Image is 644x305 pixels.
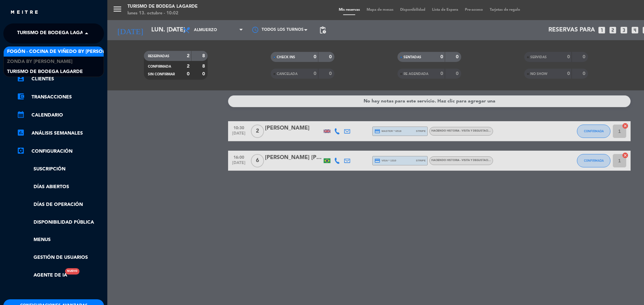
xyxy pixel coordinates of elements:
[17,147,25,155] i: settings_applications
[17,111,104,119] a: Calendario
[17,272,67,279] a: Agente de IA
[17,74,25,82] i: account_box
[17,129,25,137] i: assessment
[17,183,104,191] a: Días abiertos
[7,58,72,66] span: Zonda by [PERSON_NAME]
[17,201,104,209] a: Días de Operación
[17,147,104,155] a: Configuración
[17,92,25,100] i: account_balance_wallet
[17,254,104,261] a: Gestión de usuarios
[7,68,83,76] span: Turismo de Bodega Lagarde
[17,165,104,173] a: Suscripción
[17,26,93,41] span: Turismo de Bodega Lagarde
[17,93,104,101] a: Transacciones
[7,48,124,56] span: Fogón - Cocina de viñedo by [PERSON_NAME]
[17,110,25,119] i: calendar_month
[17,75,104,83] a: Clientes
[17,236,104,244] a: Menus
[65,268,79,275] div: Nuevo
[10,10,39,15] img: MEITRE
[17,219,104,226] a: Disponibilidad pública
[17,129,104,137] a: ANÁLISIS SEMANALES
